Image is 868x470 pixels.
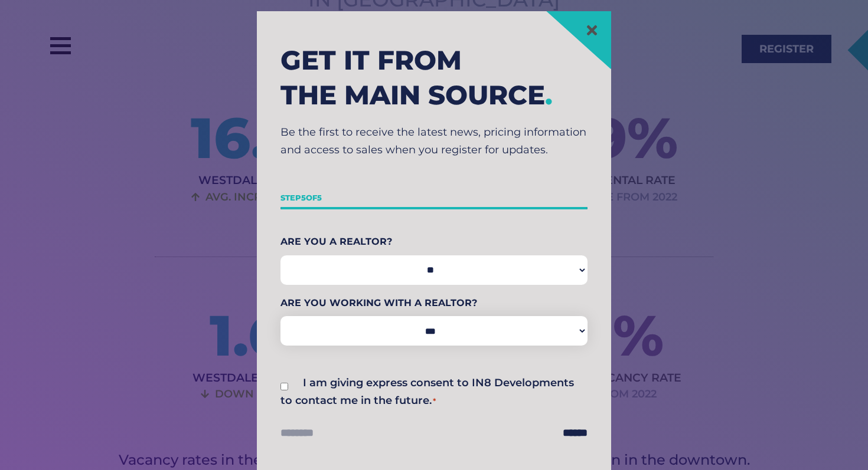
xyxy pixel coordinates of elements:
[280,294,588,311] label: Are You Working With A Realtor?
[301,193,306,202] span: 5
[280,233,588,251] label: Are You A Realtor?
[280,124,588,159] p: Be the first to receive the latest news, pricing information and access to sales when you registe...
[545,78,553,111] span: .
[280,43,588,112] h2: Get it from the main source
[280,376,574,407] label: I am giving express consent to IN8 Developments to contact me in the future.
[280,189,588,207] p: Step of
[317,193,322,202] span: 5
